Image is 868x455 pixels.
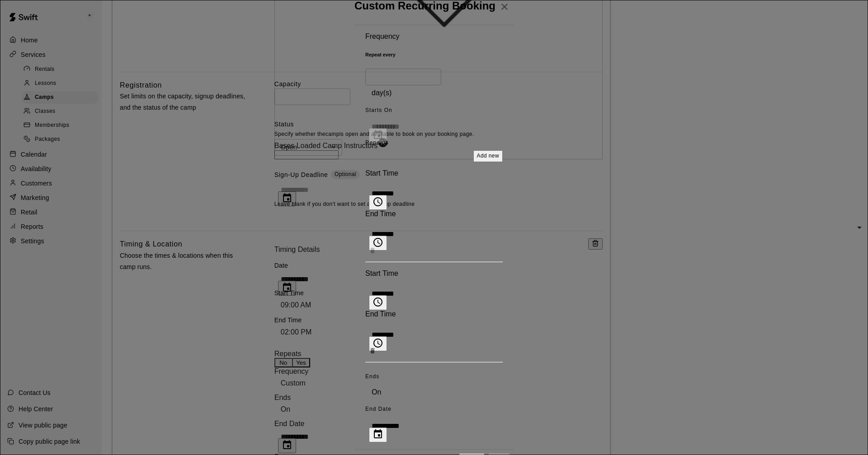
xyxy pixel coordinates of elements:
span: Frequency [365,32,400,40]
div: day(s) [365,85,524,103]
p: Start Time [365,169,503,177]
p: End Time [365,210,503,218]
button: Remove [365,344,380,358]
span: Repeats [365,139,389,146]
span: Add new [477,153,500,159]
span: Starts On [365,107,392,113]
p: Start Time [365,269,503,278]
p: End Time [365,310,503,318]
button: Add new [473,150,503,162]
button: Choose date, selected date is Dec 22, 2025 [369,128,387,143]
button: Choose time, selected time is 2:00 PM [369,236,387,251]
h6: Repeat every [365,52,503,57]
button: Choose time [369,295,387,310]
button: Choose time, selected time is 9:00 AM [369,195,387,210]
button: Choose date [369,427,387,442]
button: Choose time [369,336,387,351]
div: On [365,384,524,402]
span: Ends [365,373,379,380]
span: End Date [365,406,392,412]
